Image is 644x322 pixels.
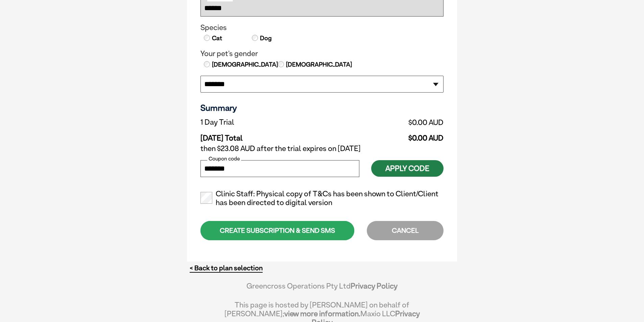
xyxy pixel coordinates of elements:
td: $0.00 AUD [333,128,444,143]
a: view more information. [284,309,360,318]
a: < Back to plan selection [190,264,263,272]
td: 1 Day Trial [200,116,333,128]
input: Clinic Staff: Physical copy of T&Cs has been shown to Client/Client has been directed to digital ... [200,192,212,204]
legend: Your pet's gender [200,49,444,58]
button: Apply Code [371,160,444,177]
td: $0.00 AUD [333,116,444,128]
label: Clinic Staff: Physical copy of T&Cs has been shown to Client/Client has been directed to digital ... [200,190,444,207]
td: then $23.08 AUD after the trial expires on [DATE] [200,143,444,155]
div: CANCEL [367,221,444,240]
legend: Species [200,23,444,32]
label: Coupon code [207,156,241,162]
td: [DATE] Total [200,128,333,143]
a: Privacy Policy [351,281,398,290]
div: CREATE SUBSCRIPTION & SEND SMS [200,221,354,240]
h3: Summary [200,103,444,113]
div: Greencross Operations Pty Ltd [224,281,420,297]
